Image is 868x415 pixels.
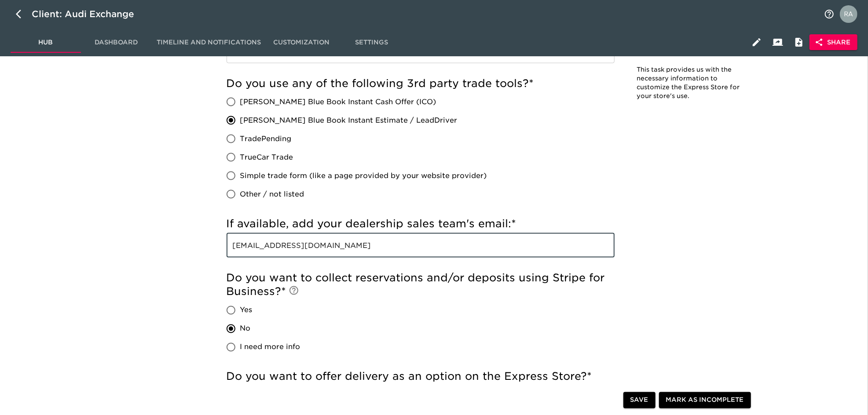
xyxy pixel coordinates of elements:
span: No [240,324,251,334]
button: Edit Hub [746,32,767,53]
button: Share [809,34,857,51]
h5: If available, add your dealership sales team's email: [227,217,615,231]
span: Customization [271,37,331,48]
span: Other / not listed [240,189,304,200]
div: Client: Audi Exchange [32,7,146,21]
span: I need more info [240,342,300,353]
button: Internal Notes and Comments [788,32,809,53]
span: [PERSON_NAME] Blue Book Instant Estimate / LeadDriver [240,115,458,126]
button: Mark as Incomplete [659,392,751,408]
input: Example: salesteam@roadstertoyota.com [227,233,615,258]
span: Settings [342,37,402,48]
span: [PERSON_NAME] Blue Book Instant Cash Offer (ICO) [240,97,436,107]
p: This task provides us with the necessary information to customize the Express Store for your stor... [637,66,743,101]
h5: Do you use any of the following 3rd party trade tools? [227,76,615,91]
span: Mark as Incomplete [666,395,744,406]
h5: Do you want to collect reservations and/or deposits using Stripe for Business? [227,271,615,299]
span: Dashboard [86,37,146,48]
span: Timeline and Notifications [157,37,261,48]
span: TrueCar Trade [240,152,293,163]
button: Client View [767,32,788,53]
span: Save [630,395,648,406]
button: notifications [819,4,840,25]
button: Save [623,392,656,408]
span: Share [817,37,850,48]
span: Simple trade form (like a page provided by your website provider) [240,171,487,181]
span: Yes [240,305,253,316]
span: Hub [16,37,76,48]
img: Profile [840,5,857,23]
h5: Do you want to offer delivery as an option on the Express Store? [227,370,615,384]
span: TradePending [240,134,292,144]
